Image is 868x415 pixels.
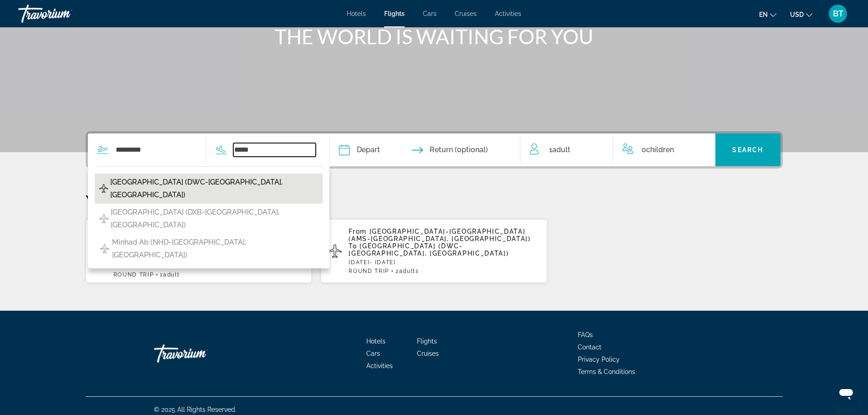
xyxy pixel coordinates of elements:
[578,343,601,351] a: Contact
[349,228,531,242] span: [GEOGRAPHIC_DATA]-[GEOGRAPHIC_DATA] (AMS-[GEOGRAPHIC_DATA], [GEOGRAPHIC_DATA])
[154,406,236,413] span: © 2025 All Rights Reserved.
[832,379,861,408] iframe: Knop om het berichtenvenster te openen
[366,350,380,357] a: Cars
[95,234,323,264] button: Minhad Ab (NHD-[GEOGRAPHIC_DATA], [GEOGRAPHIC_DATA])
[833,9,843,18] span: BT
[349,228,367,235] span: From
[790,8,812,21] button: Change currency
[759,8,776,21] button: Change language
[732,146,763,154] span: Search
[112,236,318,261] span: Minhad Ab (NHD-[GEOGRAPHIC_DATA], [GEOGRAPHIC_DATA])
[578,368,635,375] a: Terms & Conditions
[110,176,318,201] span: [GEOGRAPHIC_DATA] (DWC-[GEOGRAPHIC_DATA], [GEOGRAPHIC_DATA])
[412,133,488,166] button: Return date
[321,219,547,283] button: From [GEOGRAPHIC_DATA]-[GEOGRAPHIC_DATA] (AMS-[GEOGRAPHIC_DATA], [GEOGRAPHIC_DATA]) To [GEOGRAPHI...
[578,356,620,363] a: Privacy Policy
[366,362,393,369] a: Activities
[417,338,437,345] a: Flights
[715,133,781,166] button: Search
[790,11,804,18] span: USD
[347,10,366,17] a: Hotels
[18,2,109,26] a: Travorium
[86,191,783,210] p: Your Recent Searches
[349,259,540,266] p: [DATE] - [DATE]
[95,174,323,204] button: [GEOGRAPHIC_DATA] (DWC-[GEOGRAPHIC_DATA], [GEOGRAPHIC_DATA])
[366,338,385,345] a: Hotels
[759,11,768,18] span: en
[160,272,180,278] span: 1
[163,272,180,278] span: Adult
[395,268,419,274] span: 2
[495,10,521,17] a: Activities
[417,350,439,357] a: Cruises
[521,133,716,166] button: Travelers: 1 adult, 0 children
[154,340,245,367] a: Travorium
[95,204,323,234] button: [GEOGRAPHIC_DATA] (DXB-[GEOGRAPHIC_DATA], [GEOGRAPHIC_DATA])
[113,272,154,278] span: ROUND TRIP
[86,219,312,283] button: From [GEOGRAPHIC_DATA]-[GEOGRAPHIC_DATA] (AMS-[GEOGRAPHIC_DATA], [GEOGRAPHIC_DATA]) To [GEOGRAPHI...
[423,10,437,17] a: Cars
[399,268,419,274] span: Adults
[88,133,781,166] div: Search widget
[455,10,477,17] a: Cruises
[349,242,357,250] span: To
[111,206,318,231] span: [GEOGRAPHIC_DATA] (DXB-[GEOGRAPHIC_DATA], [GEOGRAPHIC_DATA])
[263,25,605,48] h1: THE WORLD IS WAITING FOR YOU
[339,133,380,166] button: Depart date
[826,4,850,23] button: User Menu
[642,143,674,156] span: 0
[552,145,570,154] span: Adult
[349,268,389,274] span: ROUND TRIP
[578,331,593,338] a: FAQs
[549,143,570,156] span: 1
[349,242,508,257] span: [GEOGRAPHIC_DATA] (DWC-[GEOGRAPHIC_DATA], [GEOGRAPHIC_DATA])
[646,145,674,154] span: Children
[430,143,488,156] span: Return (optional)
[384,10,405,17] a: Flights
